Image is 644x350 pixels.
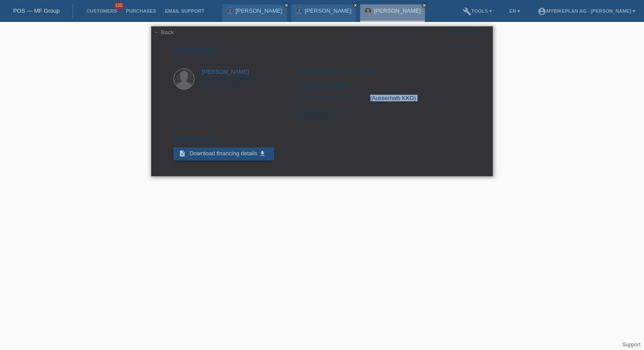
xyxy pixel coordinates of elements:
a: buildTools ▾ [458,8,496,14]
a: ← Back [154,29,174,36]
a: POS — MF Group [13,7,60,14]
a: [PERSON_NAME] [202,68,249,75]
a: close [283,2,290,8]
i: account_circle [538,7,546,16]
i: description [179,150,186,157]
a: EN ▾ [505,8,524,14]
a: Customers [82,8,121,14]
a: [PERSON_NAME] [236,7,283,14]
h2: CHF 2'799.00 [297,82,470,95]
a: account_circleMybikeplan AG - [PERSON_NAME] ▾ [533,8,640,14]
i: build [463,7,471,16]
i: get_app [259,150,266,157]
a: Email Support [160,8,209,14]
div: [GEOGRAPHIC_DATA], [DATE] Instalments (36 instalments) (Ausserhalb KKG) 40945696519 [297,68,470,128]
div: [STREET_ADDRESS] 9422 Staad SG [202,68,258,88]
a: [PERSON_NAME] [374,7,421,14]
a: Support [622,342,640,348]
i: close [422,3,427,7]
a: close [421,2,428,8]
a: Purchases [121,8,160,14]
a: close [352,2,358,8]
a: description Download financing details get_app [173,147,274,161]
i: close [284,3,289,7]
span: External reference [297,109,336,114]
h1: Purchase [173,44,471,55]
h2: Downloads [173,134,471,147]
a: [PERSON_NAME] [305,7,352,14]
span: 100 [114,2,124,10]
div: POSP00025431 [448,29,489,36]
i: close [353,3,357,7]
span: Download financing details [190,150,258,157]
